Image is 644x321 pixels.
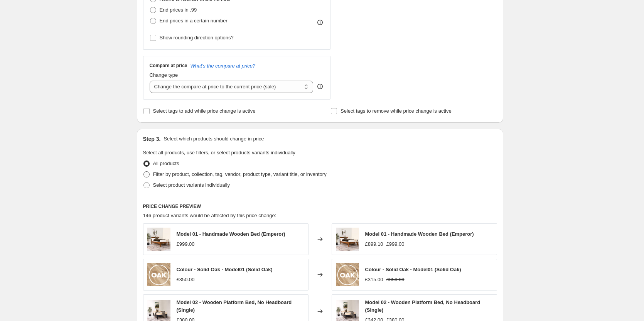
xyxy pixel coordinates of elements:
[336,228,359,251] img: P2092478square_80x.jpg
[177,267,273,272] span: Colour - Solid Oak - Model01 (Solid Oak)
[386,240,405,248] strike: £999.00
[177,276,195,284] div: £350.00
[336,263,359,286] img: Solid-oak_80x.png
[153,171,327,177] span: Filter by product, collection, tag, vendor, product type, variant title, or inventory
[316,83,324,90] div: help
[191,63,256,69] button: What's the compare at price?
[177,240,195,248] div: £999.00
[147,263,170,286] img: Solid-oak_80x.png
[164,135,264,143] p: Select which products should change in price
[153,182,230,188] span: Select product variants individually
[386,276,405,284] strike: £350.00
[153,108,256,114] span: Select tags to add while price change is active
[143,213,276,218] span: 146 product variants would be affected by this price change:
[365,267,461,272] span: Colour - Solid Oak - Model01 (Solid Oak)
[177,231,285,237] span: Model 01 - Handmade Wooden Bed (Emperor)
[365,276,383,284] div: £315.00
[160,35,234,41] span: Show rounding direction options?
[177,299,292,313] span: Model 02 - Wooden Platform Bed, No Headboard (Single)
[150,72,178,78] span: Change type
[143,203,497,209] h6: PRICE CHANGE PREVIEW
[160,18,228,24] span: End prices in a certain number
[365,240,383,248] div: £899.10
[160,7,197,13] span: End prices in .99
[150,63,187,69] h3: Compare at price
[365,299,480,313] span: Model 02 - Wooden Platform Bed, No Headboard (Single)
[143,135,161,143] h2: Step 3.
[153,160,179,166] span: All products
[143,150,295,155] span: Select all products, use filters, or select products variants individually
[147,228,170,251] img: P2092478square_80x.jpg
[365,231,474,237] span: Model 01 - Handmade Wooden Bed (Emperor)
[341,108,452,114] span: Select tags to remove while price change is active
